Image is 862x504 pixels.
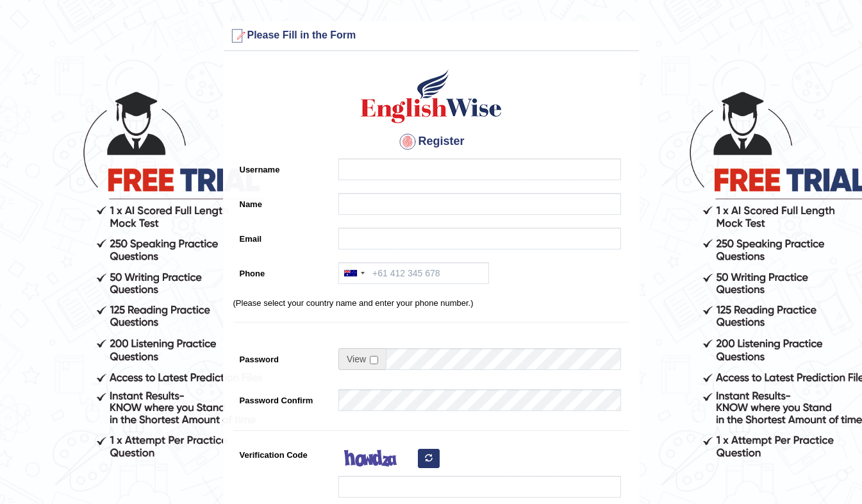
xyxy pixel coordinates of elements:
[338,262,489,284] input: +61 412 345 678
[233,297,629,309] p: (Please select your country name and enter your phone number.)
[227,26,636,46] h3: Please Fill in the Form
[233,158,333,176] label: Username
[233,131,629,152] h4: Register
[233,444,333,461] label: Verification Code
[370,356,378,364] input: Show/Hide Password
[233,193,333,210] label: Name
[358,67,504,125] img: Logo of English Wise create a new account for intelligent practice with AI
[233,348,333,365] label: Password
[233,228,333,245] label: Email
[339,263,369,283] div: Australia: +61
[233,389,333,407] label: Password Confirm
[233,262,333,280] label: Phone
